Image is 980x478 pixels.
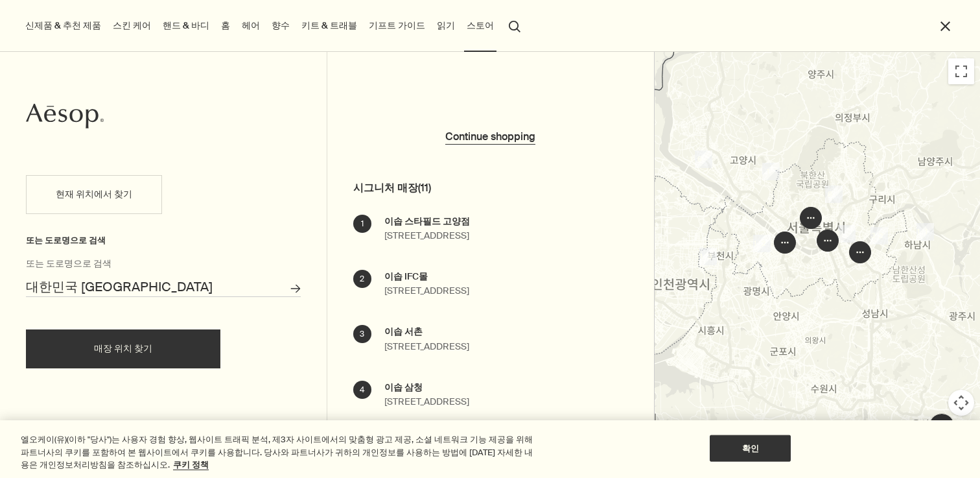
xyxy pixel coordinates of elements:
[353,325,371,343] div: 3
[710,435,791,462] button: 확인
[503,13,526,38] button: 검색창 열기
[384,381,469,395] div: 이솝 삼청
[353,381,371,399] div: 4
[160,17,212,34] a: 핸드 & 바디
[353,215,371,233] div: 1
[239,17,262,34] a: 헤어
[695,150,712,168] div: 16
[353,270,371,288] div: 2
[110,17,154,34] a: 스킨 케어
[825,185,843,203] div: 26
[948,390,974,416] button: 지도 카메라 컨트롤
[218,17,233,34] a: 홈
[699,248,717,265] div: 13
[299,17,360,34] a: 키트 & 트래블
[384,215,470,229] div: 이솝 스타필드 고양점
[23,17,104,34] button: 신제품 & 추천 제품
[26,233,301,248] div: 또는 도로명으로 검색
[916,223,934,241] div: 11
[26,329,220,368] button: 매장 위치 찾기
[838,225,856,243] div: 8
[434,17,458,34] a: 읽기
[870,227,888,245] div: 32
[464,17,496,34] button: 스토어
[366,17,428,34] a: 기프트 가이드
[26,103,104,129] svg: Aesop
[269,17,292,34] a: 향수
[353,176,654,200] strong: 시그니처 매장 ( 11 )
[21,433,539,472] div: 엘오케이(유)(이하 "당사")는 사용자 경험 향상, 웹사이트 트래픽 분석, 제3자 사이트에서의 맞춤형 광고 제공, 소셜 네트워크 기능 제공을 위해 파트너사의 쿠키를 포함하여 ...
[384,325,469,339] div: 이솝 서촌
[938,19,953,34] button: 메뉴 닫기
[762,163,780,180] div: 1
[26,175,162,214] button: 현재 위치에서 찾기
[445,130,535,145] button: Continue shopping
[929,413,955,439] button: 1:1 채팅 상담
[384,270,469,284] div: 이솝 IFC몰
[173,459,209,470] a: 개인 정보 보호에 대한 자세한 정보, 새 탭에서 열기
[26,103,104,132] a: Aesop
[753,235,771,252] div: 12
